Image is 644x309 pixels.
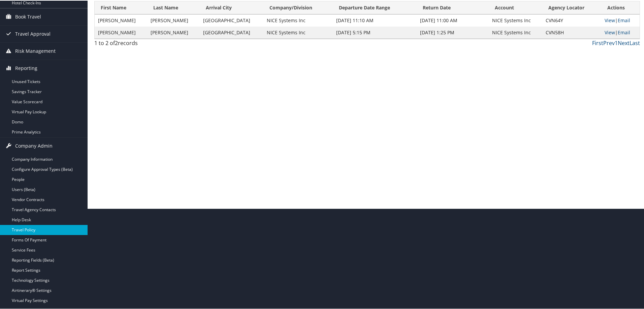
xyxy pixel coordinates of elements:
[417,1,489,14] th: Return Date: activate to sort column ascending
[618,39,630,46] a: Next
[95,1,147,14] th: First Name: activate to sort column ascending
[601,26,640,38] td: |
[605,16,615,23] a: View
[263,1,333,14] th: Company/Division
[15,25,51,42] span: Travel Approval
[200,26,263,38] td: [GEOGRAPHIC_DATA]
[15,137,53,154] span: Company Admin
[263,14,333,26] td: NICE Systems Inc
[601,14,640,26] td: |
[542,1,601,14] th: Agency Locator: activate to sort column ascending
[15,42,56,59] span: Risk Management
[542,14,601,26] td: CVN64Y
[263,26,333,38] td: NICE Systems Inc
[615,39,618,46] a: 1
[605,29,615,35] a: View
[630,39,640,46] a: Last
[417,14,489,26] td: [DATE] 11:00 AM
[333,26,416,38] td: [DATE] 5:15 PM
[15,59,37,76] span: Reporting
[147,14,200,26] td: [PERSON_NAME]
[95,14,147,26] td: [PERSON_NAME]
[618,29,630,35] a: Email
[603,39,615,46] a: Prev
[94,38,223,50] div: 1 to 2 of records
[15,8,41,25] span: Book Travel
[618,16,630,23] a: Email
[592,39,603,46] a: First
[147,1,200,14] th: Last Name: activate to sort column ascending
[489,14,543,26] td: NICE Systems Inc
[417,26,489,38] td: [DATE] 1:25 PM
[489,1,543,14] th: Account: activate to sort column ascending
[489,26,543,38] td: NICE Systems Inc
[333,1,416,14] th: Departure Date Range: activate to sort column ascending
[333,14,416,26] td: [DATE] 11:10 AM
[542,26,601,38] td: CVN58H
[115,39,118,46] span: 2
[601,1,640,14] th: Actions
[200,14,263,26] td: [GEOGRAPHIC_DATA]
[200,1,263,14] th: Arrival City: activate to sort column ascending
[147,26,200,38] td: [PERSON_NAME]
[95,26,147,38] td: [PERSON_NAME]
